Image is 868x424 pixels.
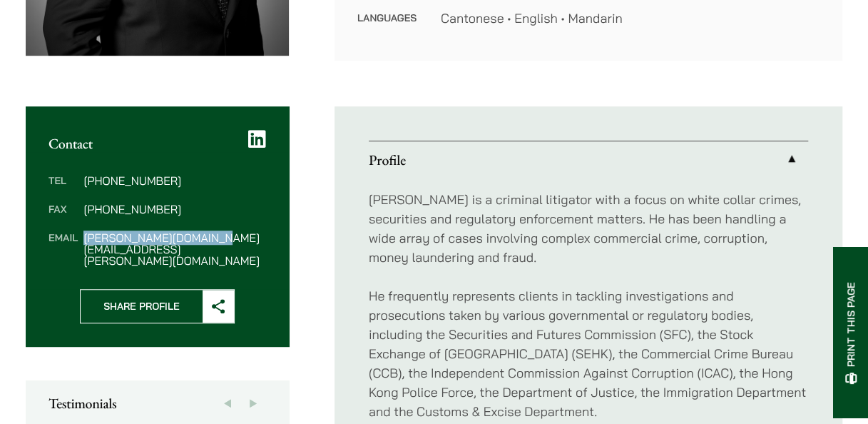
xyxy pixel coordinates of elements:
[81,290,203,323] span: Share Profile
[357,9,418,28] dt: Languages
[441,9,820,28] dd: Cantonese • English • Mandarin
[48,203,78,232] dt: Fax
[48,135,266,152] h2: Contact
[248,129,266,149] a: LinkedIn
[48,232,78,266] dt: Email
[369,286,808,421] p: He frequently represents clients in tackling investigations and prosecutions taken by various gov...
[48,395,266,412] h2: Testimonials
[48,175,78,203] dt: Tel
[83,232,265,266] dd: [PERSON_NAME][DOMAIN_NAME][EMAIL_ADDRESS][PERSON_NAME][DOMAIN_NAME]
[369,190,808,267] p: [PERSON_NAME] is a criminal litigator with a focus on white collar crimes, securities and regulat...
[83,203,265,215] dd: [PHONE_NUMBER]
[80,289,235,323] button: Share Profile
[369,141,808,178] a: Profile
[83,175,265,186] dd: [PHONE_NUMBER]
